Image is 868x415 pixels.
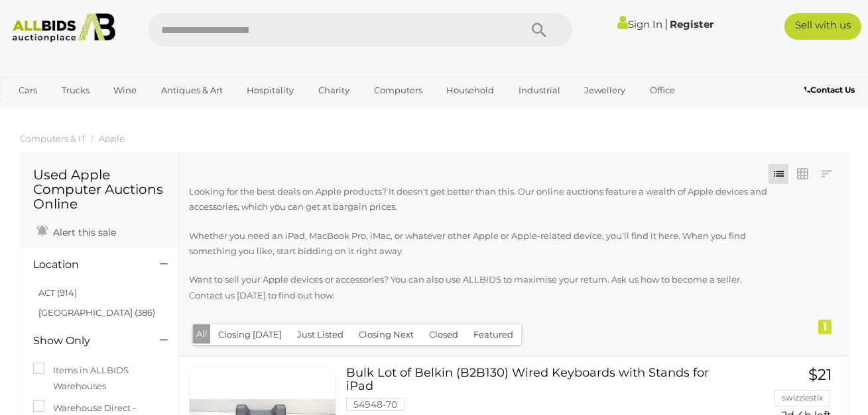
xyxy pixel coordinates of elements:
[576,79,634,101] a: Jewellery
[641,79,684,101] a: Office
[33,259,140,271] h4: Location
[210,324,290,345] button: Closing [DATE]
[365,79,431,101] a: Computers
[310,79,358,101] a: Charity
[189,272,774,303] p: Want to sell your Apple devices or accessories? You can also use ALLBIDS to maximise your return....
[617,18,662,30] a: Sign In
[510,79,569,101] a: Industrial
[804,85,855,95] b: Contact Us
[189,184,774,215] p: Looking for the best deals on Apple products? It doesn't get better than this. Our online auction...
[238,79,302,101] a: Hospitality
[465,324,521,345] button: Featured
[670,18,713,30] a: Register
[506,13,572,46] button: Search
[33,363,165,394] label: Items in ALLBIDS Warehouses
[289,324,351,345] button: Just Listed
[38,307,155,318] a: [GEOGRAPHIC_DATA] (386)
[804,83,858,97] a: Contact Us
[784,13,861,40] a: Sell with us
[10,101,54,123] a: Sports
[808,365,832,384] span: $21
[50,226,116,238] span: Alert this sale
[7,13,122,42] img: Allbids.com.au
[20,133,86,144] a: Computers & IT
[421,324,466,345] button: Closed
[33,335,140,347] h4: Show Only
[33,221,119,241] a: Alert this sale
[351,324,422,345] button: Closing Next
[33,167,165,211] h1: Used Apple Computer Auctions Online
[818,320,832,334] div: 1
[10,79,46,101] a: Cars
[99,133,125,144] a: Apple
[438,79,503,101] a: Household
[193,324,211,344] button: All
[153,79,231,101] a: Antiques & Art
[62,101,173,123] a: [GEOGRAPHIC_DATA]
[53,79,98,101] a: Trucks
[105,79,145,101] a: Wine
[189,228,774,259] p: Whether you need an iPad, MacBook Pro, iMac, or whatever other Apple or Apple-related device, you...
[38,287,77,298] a: ACT (914)
[664,17,668,31] span: |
